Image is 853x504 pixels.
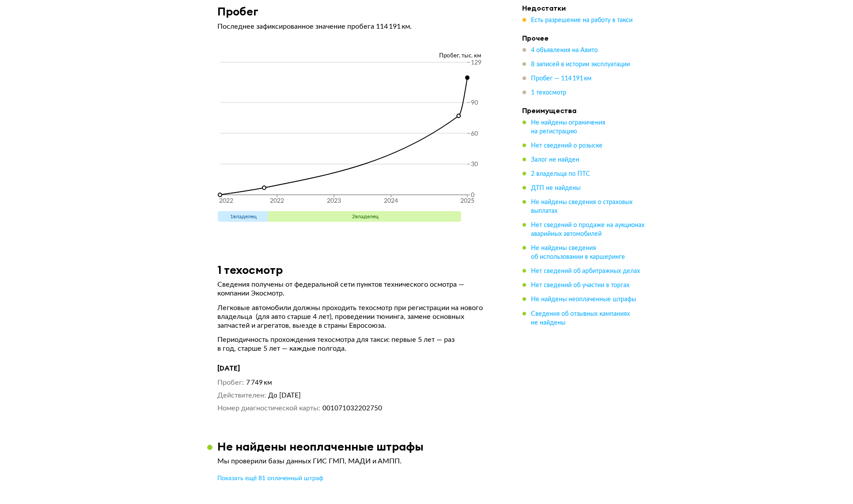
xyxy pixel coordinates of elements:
[531,76,592,82] span: Пробег — 114 191 км
[268,392,301,399] span: До [DATE]
[218,303,496,330] p: Легковые автомобили должны проходить техосмотр при регистрации на нового владельца (для авто стар...
[531,143,603,149] span: Нет сведений о розыске
[471,192,474,198] tspan: 0
[531,245,626,260] span: Не найдены сведения об использовании в каршеринге
[531,282,630,288] span: Нет сведений об участии в торгах
[531,120,606,135] span: Не найдены ограничения на регистрацию
[270,198,284,204] tspan: 2022
[531,268,641,274] span: Нет сведений об арбитражных делах
[531,185,581,191] span: ДТП не найдены
[531,311,630,326] span: Сведения об отзывных кампаниях не найдены
[531,61,630,68] span: 8 записей в истории эксплуатации
[531,171,591,177] span: 2 владельца по ПТС
[523,106,646,115] h4: Преимущества
[218,263,283,277] h3: 1 техосмотр
[531,222,645,237] span: Нет сведений о продаже на аукционах аварийных автомобилей
[352,214,379,219] span: 2 владелец
[531,296,637,303] span: Не найдены неоплаченные штрафы
[531,157,580,163] span: Залог не найден
[218,378,244,387] dt: Пробег
[471,100,478,106] tspan: 90
[322,405,382,412] span: 001071032202750
[471,161,478,167] tspan: 30
[471,60,481,66] tspan: 129
[219,198,233,204] tspan: 2022
[218,391,266,400] dt: Действителен
[218,4,259,18] h3: Пробег
[218,52,496,60] div: Пробег, тыс. км
[523,4,646,12] h4: Недостатки
[230,214,257,219] span: 1 владелец
[218,457,496,466] p: Мы проверили базы данных ГИС ГМП, МАДИ и АМПП.
[471,130,478,136] tspan: 60
[218,335,496,353] p: Периодичность прохождения техосмотра для такси: первые 5 лет — раз в год, старше 5 лет — каждые п...
[218,404,321,413] dt: Номер диагностической карты
[218,475,324,481] span: Показать ещё 81 оплаченный штраф
[218,440,424,453] h3: Не найдены неоплаченные штрафы
[218,280,496,298] p: Сведения получены от федеральной сети пунктов технического осмотра — компании Экосмотр.
[531,17,633,23] span: Есть разрешение на работу в такси
[523,34,646,42] h4: Прочее
[531,199,633,214] span: Не найдены сведения о страховых выплатах
[218,364,496,373] h4: [DATE]
[246,379,272,386] span: 7 749 км
[218,22,496,31] p: Последнее зафиксированное значение пробега 114 191 км.
[384,198,398,204] tspan: 2024
[531,47,598,53] span: 4 объявления на Авито
[327,198,341,204] tspan: 2023
[460,198,474,204] tspan: 2025
[531,90,567,96] span: 1 техосмотр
